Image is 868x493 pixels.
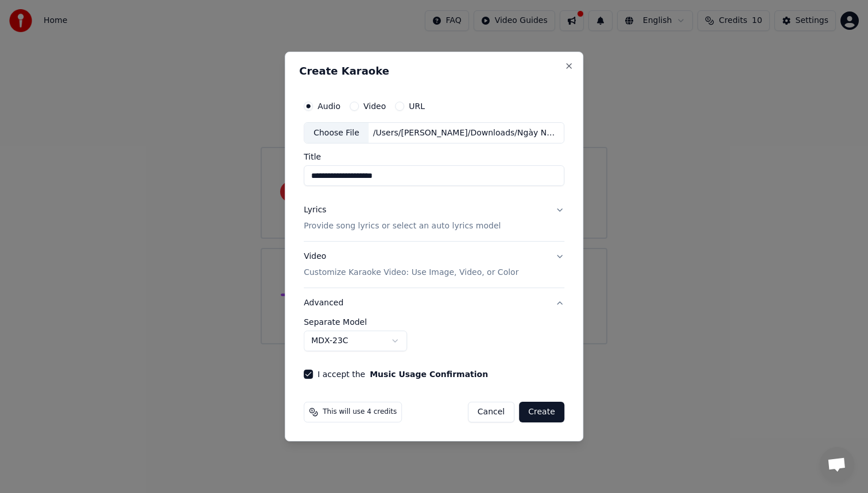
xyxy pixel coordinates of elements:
[299,66,569,76] h2: Create Karaoke
[304,123,369,143] div: Choose File
[369,127,564,139] div: /Users/[PERSON_NAME]/Downloads/Ngày Nhớ Đêm Mong.mp3
[317,102,340,110] label: Audio
[304,196,564,242] button: LyricsProvide song lyrics or select an auto lyrics model
[304,221,501,232] p: Provide song lyrics or select an auto lyrics model
[304,251,518,279] div: Video
[304,318,564,326] label: Separate Model
[304,242,564,288] button: VideoCustomize Karaoke Video: Use Image, Video, or Color
[317,370,488,378] label: I accept the
[409,102,425,110] label: URL
[519,402,564,422] button: Create
[304,267,518,278] p: Customize Karaoke Video: Use Image, Video, or Color
[304,205,326,216] div: Lyrics
[304,288,564,318] button: Advanced
[363,102,386,110] label: Video
[304,318,564,360] div: Advanced
[370,370,488,378] button: I accept the
[468,402,514,422] button: Cancel
[304,153,564,161] label: Title
[323,407,397,417] span: This will use 4 credits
